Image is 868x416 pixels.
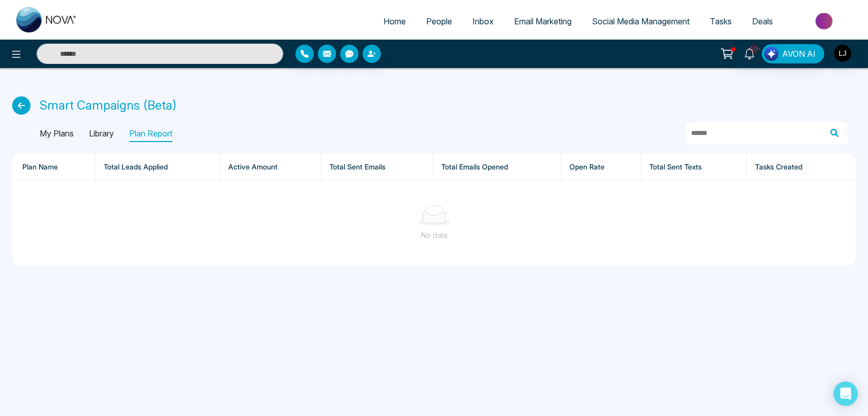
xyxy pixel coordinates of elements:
th: Total Sent Texts [641,153,747,181]
img: Market-place.gif [788,10,862,32]
p: Smart Campaigns (Beta) [40,96,177,115]
th: Plan Name [12,153,96,181]
span: Tasks [710,16,732,26]
th: Total Emails Opened [433,153,561,181]
th: Open Rate [561,153,641,181]
th: Tasks Created [747,153,856,181]
a: Inbox [462,12,504,31]
img: User Avatar [834,45,851,62]
button: AVON AI [762,44,824,63]
div: Open Intercom Messenger [833,382,858,406]
a: People [416,12,462,31]
a: Tasks [700,12,742,31]
th: Total Sent Emails [321,153,433,181]
p: My Plans [40,126,74,142]
th: Total Leads Applied [96,153,220,181]
span: Email Marketing [514,16,572,26]
span: Inbox [472,16,494,26]
img: Lead Flow [764,47,779,61]
a: 10+ [737,44,762,62]
span: Deals [752,16,773,26]
span: Home [383,16,406,26]
a: Home [373,12,416,31]
a: Email Marketing [504,12,582,31]
img: Nova CRM Logo [16,7,77,32]
p: Plan Report [129,126,172,142]
span: AVON AI [782,48,816,60]
span: People [426,16,452,26]
th: Active Amount [220,153,322,181]
p: Library [89,126,114,142]
a: Social Media Management [582,12,700,31]
span: 10+ [750,44,759,53]
a: Deals [742,12,783,31]
div: No data [20,230,848,241]
span: Social Media Management [592,16,690,26]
